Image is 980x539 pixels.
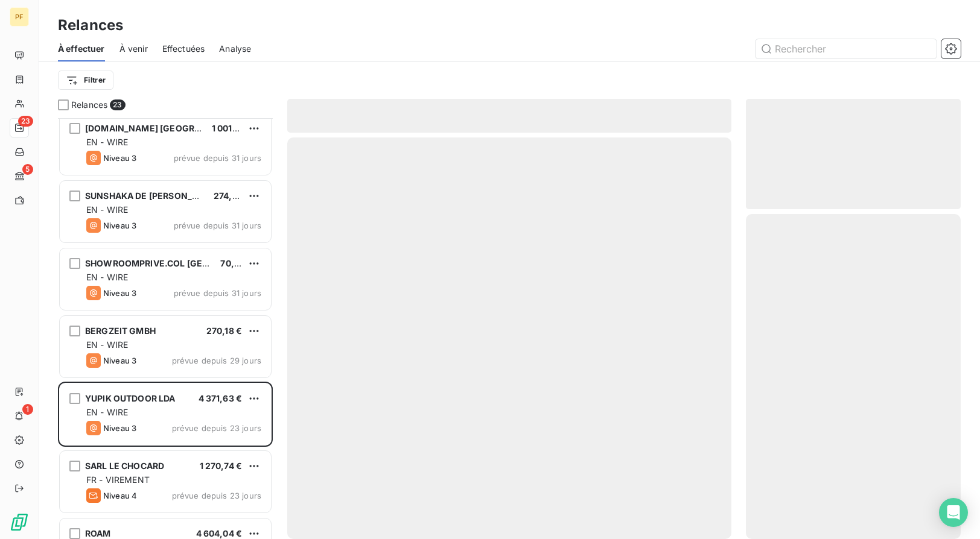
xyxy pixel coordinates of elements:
span: SHOWROOMPRIVE.COL [GEOGRAPHIC_DATA] [85,258,276,268]
span: Niveau 3 [103,153,136,163]
img: Logo LeanPay [10,512,29,532]
span: Niveau 3 [103,423,136,433]
span: [DOMAIN_NAME] [GEOGRAPHIC_DATA] [85,123,250,133]
span: 1 270,74 € [200,461,243,471]
span: 70,00 € [220,258,253,268]
span: prévue depuis 29 jours [172,356,261,365]
span: SUNSHAKA DE [PERSON_NAME] LDA [85,191,240,201]
span: Niveau 3 [103,288,136,298]
span: prévue depuis 23 jours [172,423,261,433]
div: Open Intercom Messenger [939,498,968,527]
span: EN - WIRE [86,272,128,282]
span: 4 604,04 € [196,528,243,538]
span: prévue depuis 31 jours [174,153,261,163]
span: 5 [22,164,33,175]
span: Niveau 3 [103,356,136,365]
span: EN - WIRE [86,407,128,417]
span: 1 [22,404,33,415]
span: Effectuées [162,43,205,55]
span: Niveau 3 [103,221,136,230]
span: YUPIK OUTDOOR LDA [85,393,176,403]
span: prévue depuis 23 jours [172,491,261,500]
span: 23 [18,116,33,127]
span: À effectuer [58,43,105,55]
span: 1 001,22 € [212,123,255,133]
h3: Relances [58,14,123,36]
span: 23 [110,99,125,110]
span: 274,78 € [214,191,250,201]
span: prévue depuis 31 jours [174,288,261,298]
span: Niveau 4 [103,491,137,500]
span: EN - WIRE [86,137,128,147]
span: ROAM [85,528,111,538]
span: SARL LE CHOCARD [85,461,164,471]
span: EN - WIRE [86,204,128,215]
div: grid [58,118,273,539]
span: Analyse [219,43,251,55]
span: À venir [119,43,148,55]
input: Rechercher [756,39,937,58]
span: Relances [71,99,107,111]
span: BERGZEIT GMBH [85,326,156,336]
button: Filtrer [58,71,113,90]
span: prévue depuis 31 jours [174,221,261,230]
span: 4 371,63 € [199,393,243,403]
span: FR - VIREMENT [86,474,150,485]
span: 270,18 € [206,326,242,336]
div: PF [10,7,29,27]
span: EN - WIRE [86,339,128,350]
